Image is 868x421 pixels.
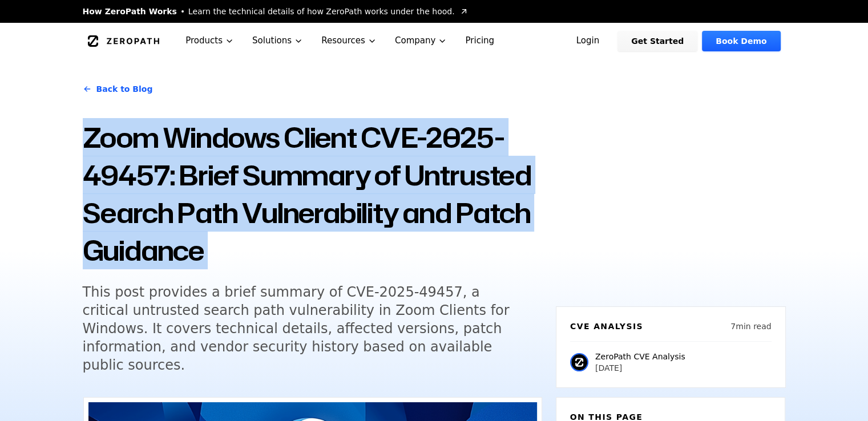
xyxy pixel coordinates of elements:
[595,351,685,362] p: ZeroPath CVE Analysis
[83,6,469,17] a: How ZeroPath WorksLearn the technical details of how ZeroPath works under the hood.
[83,73,153,105] a: Back to Blog
[69,23,800,59] nav: Global
[617,31,697,51] a: Get Started
[702,31,780,51] a: Book Demo
[386,23,457,59] button: Company
[570,321,643,332] h6: CVE Analysis
[243,23,312,59] button: Solutions
[312,23,386,59] button: Resources
[730,321,771,332] p: 7 min read
[188,6,455,17] span: Learn the technical details of how ZeroPath works under the hood.
[595,362,685,374] p: [DATE]
[570,353,588,371] img: ZeroPath CVE Analysis
[83,6,177,17] span: How ZeroPath Works
[83,119,542,269] h1: Zoom Windows Client CVE-2025-49457: Brief Summary of Untrusted Search Path Vulnerability and Patc...
[456,23,503,59] a: Pricing
[83,283,521,374] h5: This post provides a brief summary of CVE-2025-49457, a critical untrusted search path vulnerabil...
[563,31,613,51] a: Login
[176,23,243,59] button: Products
